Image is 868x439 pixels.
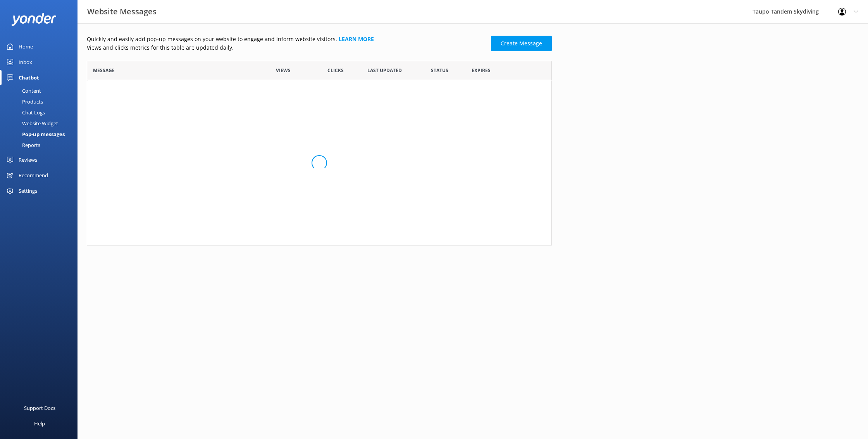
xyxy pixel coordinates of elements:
[87,80,552,245] div: grid
[5,118,77,129] a: Website Widget
[431,67,448,74] span: Status
[5,85,77,96] a: Content
[5,140,77,150] a: Reports
[327,67,344,74] span: Clicks
[24,400,55,416] div: Support Docs
[19,168,48,183] div: Recommend
[339,35,374,43] a: Learn more
[19,70,39,85] div: Chatbot
[19,152,37,168] div: Reviews
[87,35,486,43] p: Quickly and easily add pop-up messages on your website to engage and inform website visitors.
[5,96,43,107] div: Products
[5,118,58,129] div: Website Widget
[367,67,402,74] span: Last updated
[19,183,37,199] div: Settings
[5,129,77,140] a: Pop-up messages
[34,416,45,431] div: Help
[5,107,77,118] a: Chat Logs
[5,96,77,107] a: Products
[93,67,115,74] span: Message
[472,67,491,74] span: Expires
[19,54,32,70] div: Inbox
[12,13,56,26] img: yonder-white-logo.png
[87,43,486,52] p: Views and clicks metrics for this table are updated daily.
[87,5,157,18] h3: Website Messages
[19,39,33,54] div: Home
[5,129,65,140] div: Pop-up messages
[5,107,45,118] div: Chat Logs
[491,36,552,51] a: Create Message
[276,67,291,74] span: Views
[5,85,41,96] div: Content
[5,140,40,150] div: Reports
